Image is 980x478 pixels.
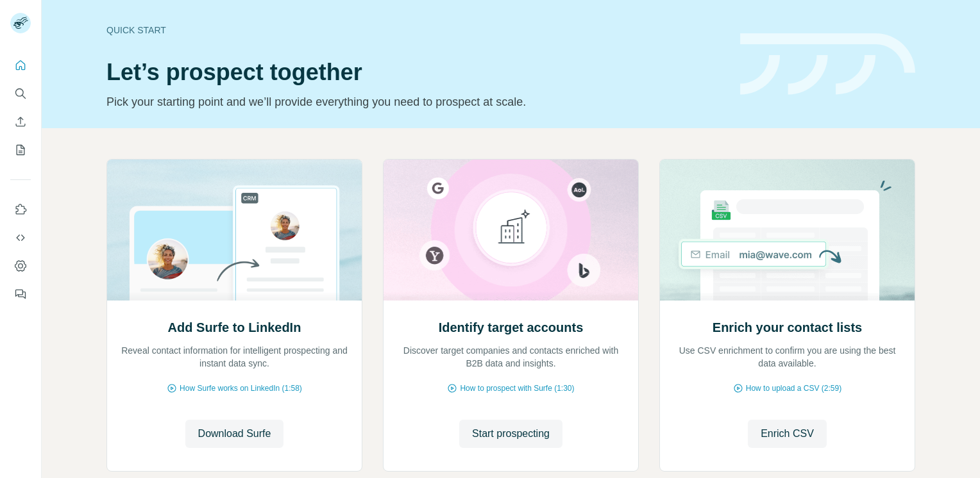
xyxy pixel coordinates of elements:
h2: Add Surfe to LinkedIn [168,318,301,336]
button: Start prospecting [459,420,562,448]
span: Enrich CSV [761,426,814,441]
p: Discover target companies and contacts enriched with B2B data and insights. [396,344,625,370]
span: How to prospect with Surfe (1:30) [460,383,574,394]
p: Use CSV enrichment to confirm you are using the best data available. [673,344,902,370]
button: Enrich CSV [10,110,31,133]
h2: Enrich your contact lists [713,318,862,336]
span: How Surfe works on LinkedIn (1:58) [180,383,302,394]
img: Add Surfe to LinkedIn [106,160,362,301]
span: How to upload a CSV (2:59) [746,383,841,394]
div: Quick start [106,24,725,37]
p: Reveal contact information for intelligent prospecting and instant data sync. [120,344,349,370]
span: Download Surfe [198,426,271,441]
button: Download Surfe [185,420,284,448]
img: banner [740,33,915,95]
button: Feedback [10,283,31,306]
h2: Identify target accounts [439,318,584,336]
button: Use Surfe on LinkedIn [10,198,31,221]
img: Identify target accounts [383,160,639,301]
button: Quick start [10,54,31,77]
h1: Let’s prospect together [106,60,725,85]
button: Enrich CSV [748,420,827,448]
button: Dashboard [10,254,31,277]
span: Start prospecting [472,426,550,441]
button: Search [10,82,31,105]
p: Pick your starting point and we’ll provide everything you need to prospect at scale. [106,93,725,111]
button: My lists [10,138,31,161]
img: Enrich your contact lists [659,160,915,301]
button: Use Surfe API [10,226,31,249]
